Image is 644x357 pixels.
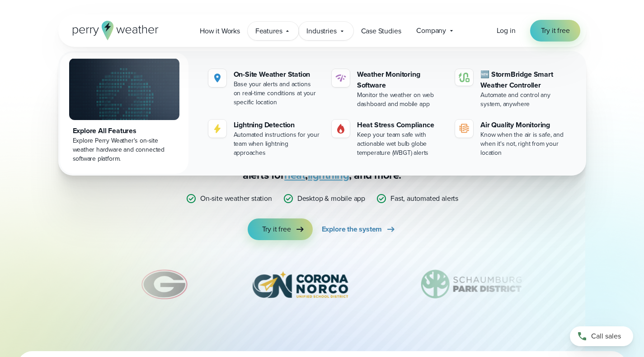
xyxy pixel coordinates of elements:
img: University-of-Georgia.svg [137,262,193,307]
a: Explore All Features Explore Perry Weather's on-site weather hardware and connected software plat... [60,53,188,174]
a: How it Works [192,22,248,40]
img: Corona-Norco-Unified-School-District.svg [236,262,364,307]
img: stormbridge-icon-V6.svg [459,73,470,82]
div: Lightning Detection [234,120,321,130]
span: Case Studies [361,26,401,37]
div: Monitor the weather on web dashboard and mobile app [357,91,444,109]
div: Know when the air is safe, and when it's not, right from your location [480,130,568,158]
a: Try it free [248,218,313,240]
span: Try it free [541,25,570,36]
div: Base your alerts and actions on real-time conditions at your specific location [234,80,321,107]
a: Explore the system [322,218,397,240]
img: perry weather location [212,73,223,83]
span: Industries [306,26,336,37]
div: 🆕 StormBridge Smart Weather Controller [480,69,568,91]
div: 7 of 12 [236,262,364,307]
img: lightning-icon.svg [212,123,223,134]
p: Stop relying on weather apps you can’t trust — Perry Weather delivers certainty with , accurate f... [141,139,503,182]
p: Fast, automated alerts [390,193,458,204]
a: Case Studies [353,22,409,40]
div: Weather Monitoring Software [357,69,444,91]
a: perry weather location On-Site Weather Station Base your alerts and actions on real-time conditio... [205,65,324,111]
span: Call sales [591,331,621,342]
img: aqi-icon.svg [459,123,470,134]
div: slideshow [103,262,541,311]
span: Features [255,26,282,37]
p: Desktop & mobile app [297,193,365,204]
a: Weather Monitoring Software Monitor the weather on web dashboard and mobile app [328,65,448,112]
a: Air Quality Monitoring Know when the air is safe, and when it's not, right from your location [451,116,571,161]
span: Explore the system [322,224,382,235]
a: Try it free [530,20,581,42]
a: 🆕 StormBridge Smart Weather Controller Automate and control any system, anywhere [451,65,571,112]
div: Keep your team safe with actionable wet bulb globe temperature (WBGT) alerts [357,130,444,158]
img: Schaumburg-Park-District-1.svg [408,262,536,307]
div: Explore All Features [73,125,176,136]
span: Try it free [262,224,291,235]
img: software-icon.svg [335,73,346,83]
a: Log in [497,25,516,36]
span: How it Works [200,26,240,37]
a: Call sales [570,326,633,346]
p: On-site weather station [200,193,272,204]
img: perry weather heat [335,123,346,134]
div: Air Quality Monitoring [480,120,568,130]
div: On-Site Weather Station [234,69,321,80]
div: 8 of 12 [408,262,536,307]
a: perry weather heat Heat Stress Compliance Keep your team safe with actionable wet bulb globe temp... [328,116,448,161]
div: Heat Stress Compliance [357,120,444,130]
div: Explore Perry Weather's on-site weather hardware and connected software platform. [73,136,176,163]
div: 6 of 12 [137,262,193,307]
div: Automate and control any system, anywhere [480,91,568,109]
div: Automated instructions for your team when lightning approaches [234,130,321,158]
a: Lightning Detection Automated instructions for your team when lightning approaches [205,116,324,161]
span: Company [416,25,446,36]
